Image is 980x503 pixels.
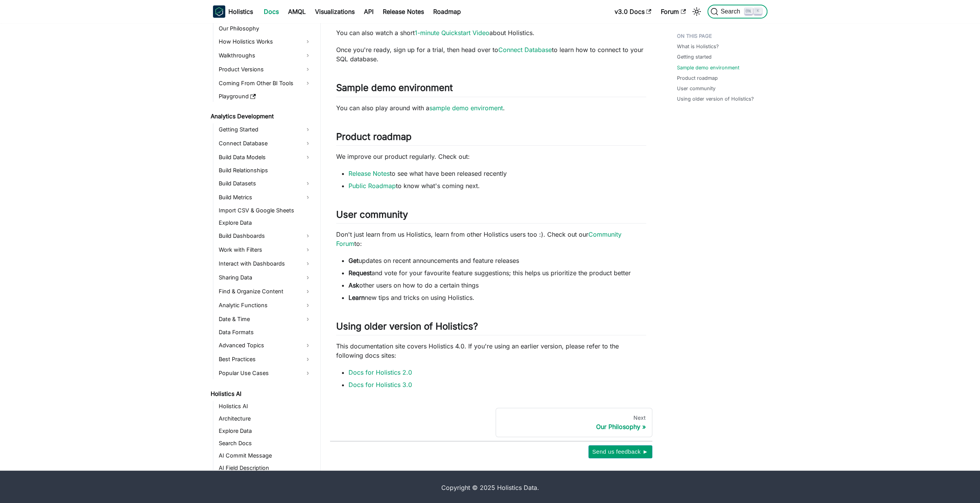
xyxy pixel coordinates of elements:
a: Connect Database [216,137,314,150]
span: Send us feedback ► [592,447,648,457]
a: Product Versions [216,63,314,76]
a: Visualizations [310,5,359,18]
img: Holistics [213,5,225,18]
a: Our Philosophy [216,23,314,34]
a: Sharing Data [216,271,314,284]
b: Holistics [228,7,253,16]
a: Build Datasets [216,177,314,190]
a: Analytics Development [208,111,314,122]
button: Switch between dark and light mode (currently light mode) [690,5,703,18]
a: Docs for Holistics 2.0 [348,368,412,376]
nav: Docs pages [330,408,652,437]
p: Once you're ready, sign up for a trial, then head over to to learn how to connect to your SQL dat... [336,45,646,64]
a: Import CSV & Google Sheets [216,205,314,216]
a: Release Notes [378,5,429,18]
a: Forum [656,5,690,18]
a: Holistics AI [208,389,314,399]
a: How Holistics Works [216,35,314,48]
a: Build Metrics [216,191,314,204]
a: User community [677,85,715,92]
a: Build Dashboards [216,230,314,242]
a: Data Formats [216,327,314,338]
a: Walkthroughs [216,49,314,62]
a: HolisticsHolistics [213,5,253,18]
a: API [359,5,378,18]
button: Search (Ctrl+K) [707,5,767,19]
div: Copyright © 2025 Holistics Data. [245,483,735,492]
a: v3.0 Docs [610,5,656,18]
h2: Product roadmap [336,131,646,146]
li: to see what have been released recently [348,169,646,178]
a: Build Data Models [216,151,314,163]
a: Work with Filters [216,244,314,256]
a: Public Roadmap [348,182,396,190]
a: Product roadmap [677,74,718,82]
a: Best Practices [216,353,314,365]
p: This documentation site covers Holistics 4.0. If you're using an earlier version, please refer to... [336,342,646,360]
a: Getting started [677,53,712,61]
a: Find & Organize Content [216,285,314,298]
p: You can also watch a short about Holistics. [336,28,646,37]
kbd: K [754,8,762,15]
li: to know what's coming next. [348,181,646,190]
a: Docs for Holistics 3.0 [348,381,412,389]
a: Build Relationships [216,165,314,176]
li: new tips and tricks on using Holistics. [348,293,646,302]
a: Connect Database [498,46,552,54]
a: Interact with Dashboards [216,257,314,270]
a: AI Field Description [216,463,314,473]
strong: Get [348,257,358,264]
a: sample demo enviroment [429,104,503,112]
h2: User community [336,209,646,224]
li: and vote for your favourite feature suggestions; this helps us prioritize the product better [348,268,646,278]
strong: Request [348,269,372,277]
a: Explore Data [216,217,314,228]
a: Coming From Other BI Tools [216,77,314,89]
a: Sample demo environment [677,64,739,71]
a: Architecture [216,413,314,424]
a: NextOur Philosophy [496,408,652,437]
strong: Ask [348,281,359,289]
a: Community Forum [336,230,622,247]
a: Getting Started [216,123,314,136]
a: Holistics AI [216,401,314,412]
a: Popular Use Cases [216,367,314,379]
p: Don't just learn from us Holistics, learn from other Holistics users too :). Check out our to: [336,230,646,248]
h2: Sample demo environment [336,82,646,97]
a: 1-minute Quickstart Video [415,29,489,37]
strong: Learn [348,294,365,301]
button: Send us feedback ► [588,445,652,458]
a: What is Holistics? [677,43,719,50]
a: Roadmap [429,5,466,18]
a: Release Notes [348,170,390,177]
a: Analytic Functions [216,299,314,311]
a: Search Docs [216,438,314,449]
a: Explore Data [216,426,314,436]
div: Next [502,414,646,421]
a: Docs [259,5,283,18]
li: other users on how to do a certain things [348,281,646,290]
p: You can also play around with a . [336,103,646,113]
div: Our Philosophy [502,423,646,431]
a: AMQL [283,5,310,18]
a: Date & Time [216,313,314,325]
a: Playground [216,91,314,102]
a: AI Commit Message [216,450,314,461]
p: We improve our product regularly. Check out: [336,152,646,161]
span: Search [718,8,745,15]
h2: Using older version of Holistics? [336,321,646,335]
a: Using older version of Holistics? [677,95,754,103]
li: updates on recent announcements and feature releases [348,256,646,265]
a: Advanced Topics [216,339,314,352]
